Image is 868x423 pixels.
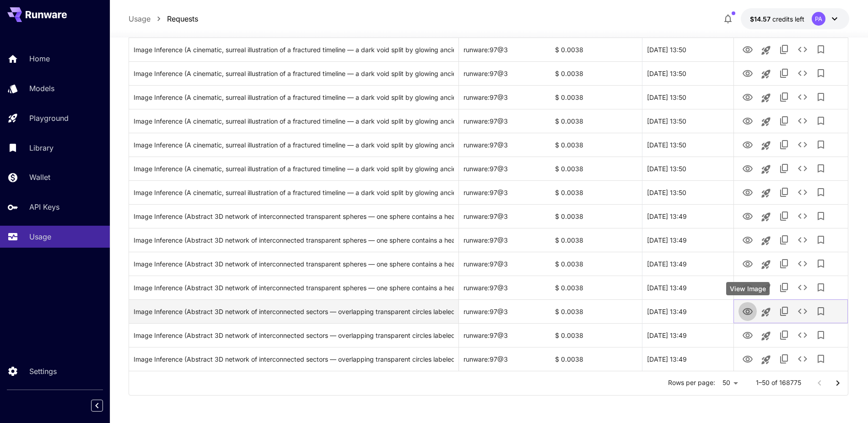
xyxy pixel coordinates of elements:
[757,65,775,83] button: Launch in playground
[134,157,454,180] div: Click to copy prompt
[812,40,830,59] button: Add to library
[793,255,812,273] button: See details
[793,64,812,82] button: See details
[129,13,198,24] nav: breadcrumb
[775,40,793,59] button: Copy TaskUUID
[642,347,733,371] div: 31 Aug, 2025 13:49
[793,183,812,201] button: See details
[719,376,741,390] div: 50
[812,159,830,178] button: Add to library
[459,85,550,109] div: runware:97@3
[739,278,757,297] button: View Image
[29,201,59,212] p: API Keys
[739,254,757,273] button: View Image
[550,38,642,61] div: $ 0.0038
[642,252,733,276] div: 31 Aug, 2025 13:49
[550,61,642,85] div: $ 0.0038
[739,87,757,106] button: View Image
[757,279,775,298] button: Launch in playground
[739,206,757,225] button: View Image
[793,40,812,59] button: See details
[757,208,775,226] button: Launch in playground
[812,302,830,320] button: Add to library
[757,351,775,369] button: Launch in playground
[459,61,550,85] div: runware:97@3
[739,64,757,82] button: View Image
[750,15,772,23] span: $14.57
[91,400,103,412] button: Collapse sidebar
[642,38,733,61] div: 31 Aug, 2025 13:50
[757,303,775,321] button: Launch in playground
[775,231,793,249] button: Copy TaskUUID
[739,230,757,249] button: View Image
[757,232,775,250] button: Launch in playground
[775,136,793,154] button: Copy TaskUUID
[775,207,793,225] button: Copy TaskUUID
[167,13,198,24] a: Requests
[134,62,454,85] div: Click to copy prompt
[775,302,793,320] button: Copy TaskUUID
[550,157,642,180] div: $ 0.0038
[757,255,775,274] button: Launch in playground
[812,12,825,26] div: PA
[829,374,847,392] button: Go to next page
[775,183,793,201] button: Copy TaskUUID
[29,83,54,94] p: Models
[134,300,454,323] div: Click to copy prompt
[29,142,54,153] p: Library
[739,325,757,344] button: View Image
[459,228,550,252] div: runware:97@3
[550,276,642,299] div: $ 0.0038
[812,326,830,344] button: Add to library
[459,323,550,347] div: runware:97@3
[459,180,550,204] div: runware:97@3
[134,228,454,252] div: Click to copy prompt
[812,278,830,297] button: Add to library
[772,15,804,23] span: credits left
[459,157,550,180] div: runware:97@3
[550,109,642,133] div: $ 0.0038
[793,112,812,130] button: See details
[459,204,550,228] div: runware:97@3
[642,109,733,133] div: 31 Aug, 2025 13:50
[550,85,642,109] div: $ 0.0038
[757,160,775,179] button: Launch in playground
[459,38,550,61] div: runware:97@3
[134,276,454,299] div: Click to copy prompt
[757,327,775,345] button: Launch in playground
[129,13,151,24] p: Usage
[739,159,757,178] button: View Image
[739,183,757,201] button: View Image
[793,231,812,249] button: See details
[29,53,50,64] p: Home
[812,112,830,130] button: Add to library
[775,255,793,273] button: Copy TaskUUID
[642,228,733,252] div: 31 Aug, 2025 13:49
[459,299,550,323] div: runware:97@3
[793,207,812,225] button: See details
[775,112,793,130] button: Copy TaskUUID
[642,133,733,157] div: 31 Aug, 2025 13:50
[134,109,454,133] div: Click to copy prompt
[741,8,849,29] button: $14.57405PA
[775,350,793,368] button: Copy TaskUUID
[812,64,830,82] button: Add to library
[642,276,733,299] div: 31 Aug, 2025 13:49
[134,86,454,109] div: Click to copy prompt
[459,276,550,299] div: runware:97@3
[757,113,775,131] button: Launch in playground
[757,41,775,60] button: Launch in playground
[134,181,454,204] div: Click to copy prompt
[29,366,57,377] p: Settings
[459,109,550,133] div: runware:97@3
[726,282,770,295] div: View Image
[812,207,830,225] button: Add to library
[642,204,733,228] div: 31 Aug, 2025 13:49
[775,64,793,82] button: Copy TaskUUID
[134,324,454,347] div: Click to copy prompt
[793,88,812,106] button: See details
[642,157,733,180] div: 31 Aug, 2025 13:50
[793,302,812,320] button: See details
[642,323,733,347] div: 31 Aug, 2025 13:49
[775,88,793,106] button: Copy TaskUUID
